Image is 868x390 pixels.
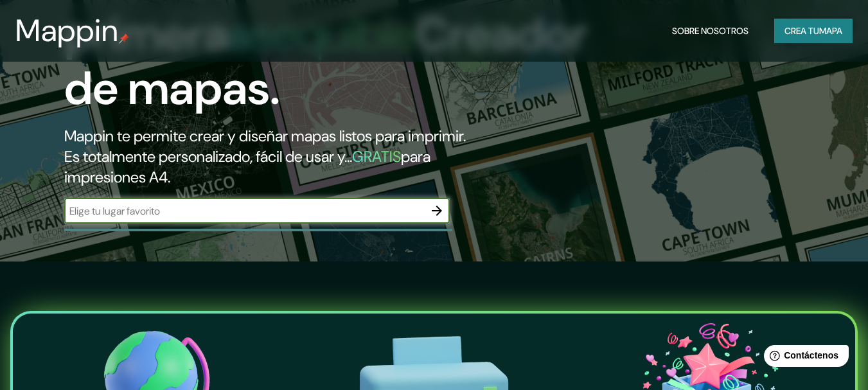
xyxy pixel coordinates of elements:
[64,146,352,166] font: Es totalmente personalizado, fácil de usar y...
[64,126,466,146] font: Mappin te permite crear y diseñar mapas listos para imprimir.
[774,19,853,43] button: Crea tumapa
[754,340,854,376] iframe: Lanzador de widgets de ayuda
[64,146,430,187] font: para impresiones A4.
[819,25,842,37] font: mapa
[15,10,119,51] font: Mappin
[667,19,754,43] button: Sobre nosotros
[784,25,819,37] font: Crea tu
[352,146,401,166] font: GRATIS
[119,33,129,44] img: pin de mapeo
[672,25,748,37] font: Sobre nosotros
[64,204,424,218] input: Elige tu lugar favorito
